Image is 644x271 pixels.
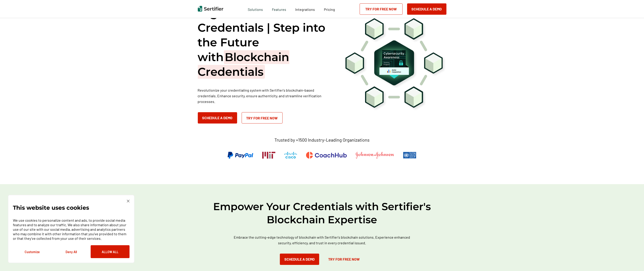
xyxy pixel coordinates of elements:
button: Customize [13,245,52,258]
h2: Empower Your Credentials with Sertifier's Blockchain Expertise [186,200,458,226]
p: Trusted by +1500 Industry-Leading Organizations [274,137,370,143]
a: Try for Free Now [360,3,403,15]
a: Pricing [324,6,335,12]
a: Try for Free Now [324,254,364,265]
img: Massachusetts Institute of Technology [262,152,275,159]
iframe: Chat Widget [621,249,644,271]
button: Schedule a Demo [407,3,446,15]
span: Integrations [295,7,315,12]
img: Sertifier | Digital Credentialing Platform [198,6,223,12]
button: Schedule a Demo [198,112,237,124]
h1: Digital Blockchain Credentials | Step into the Future with [198,6,333,79]
img: PayPal [228,152,253,159]
button: Allow All [91,245,130,258]
span: Pricing [324,7,335,12]
button: Schedule a Demo [280,254,319,265]
p: Embrace the cutting-edge technology of blockchain with Sertifier's blockchain solutions. Experien... [227,234,417,246]
p: We use cookies to personalize content and ads, to provide social media features and to analyze ou... [13,218,130,241]
span: Blockchain Credentials [198,50,289,79]
button: Deny All [52,245,91,258]
a: Try for Free Now [242,112,283,124]
img: Johnson & Johnson [356,152,394,159]
p: Revolutionize your credentialing system with Sertifier's blockchain-based credentials. Enhance se... [198,87,333,104]
span: Features [272,6,286,12]
a: Integrations [295,6,315,12]
img: Cookie Popup Close [127,200,130,202]
span: Solutions [248,6,263,12]
img: Cisco [284,152,297,159]
img: UNDP [403,152,416,159]
img: blockchain digital credentials hero [345,18,446,112]
img: CoachHub [306,152,347,159]
p: This website uses cookies [13,205,89,210]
